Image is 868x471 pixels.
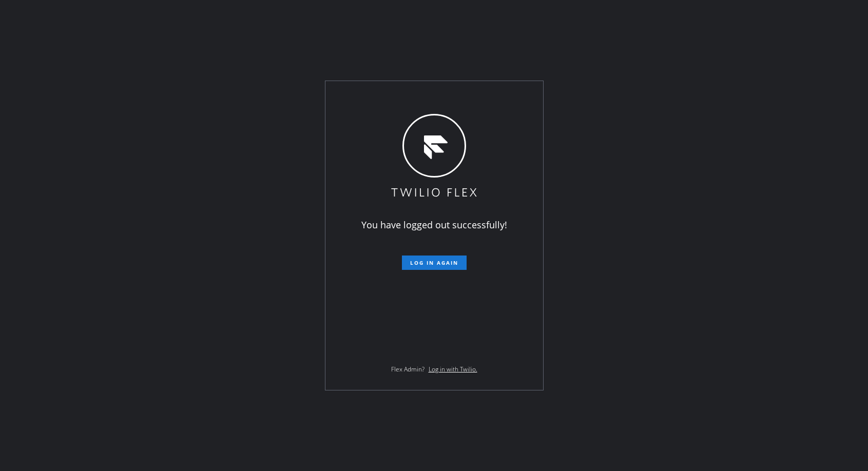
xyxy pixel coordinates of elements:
span: Log in again [410,259,458,266]
span: Flex Admin? [391,365,425,374]
a: Log in with Twilio. [429,365,477,374]
button: Log in again [402,256,467,270]
span: You have logged out successfully! [361,219,507,231]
